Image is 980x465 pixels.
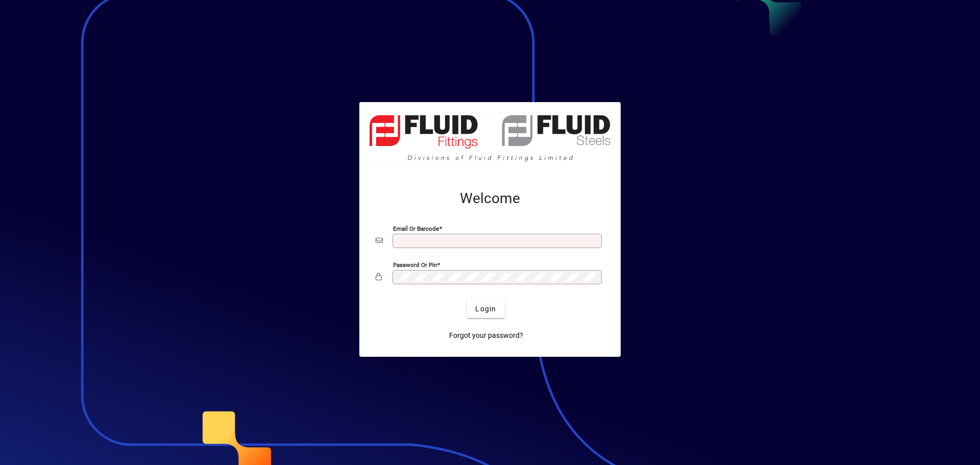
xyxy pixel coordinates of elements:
button: Login [467,300,504,318]
span: Forgot your password? [449,330,523,341]
a: Forgot your password? [445,326,527,345]
span: Login [475,304,496,314]
h2: Welcome [376,190,604,207]
mat-label: Password or Pin [393,261,437,268]
mat-label: Email or Barcode [393,225,439,232]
